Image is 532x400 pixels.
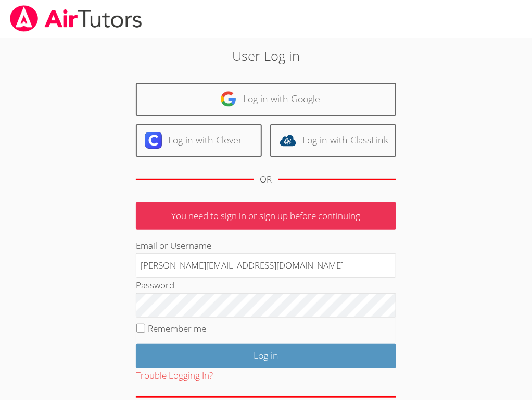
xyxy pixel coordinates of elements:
a: Log in with ClassLink [270,124,396,157]
p: You need to sign in or sign up before continuing [136,202,396,230]
label: Email or Username [136,239,211,251]
a: Log in with Clever [136,124,262,157]
label: Password [136,279,174,291]
h2: User Log in [74,46,458,66]
img: google-logo-50288ca7cdecda66e5e0955fdab243c47b7ad437acaf1139b6f446037453330a.svg [220,91,237,107]
img: clever-logo-6eab21bc6e7a338710f1a6ff85c0baf02591cd810cc4098c63d3a4b26e2feb20.svg [145,132,162,149]
input: Log in [136,344,396,368]
img: classlink-logo-d6bb404cc1216ec64c9a2012d9dc4662098be43eaf13dc465df04b49fa7ab582.svg [280,132,296,149]
label: Remember me [148,322,206,334]
img: airtutors_banner-c4298cdbf04f3fff15de1276eac7730deb9818008684d7c2e4769d2f7ddbe033.png [9,5,143,32]
div: OR [260,172,272,187]
button: Trouble Logging In? [136,368,213,383]
a: Log in with Google [136,83,396,116]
